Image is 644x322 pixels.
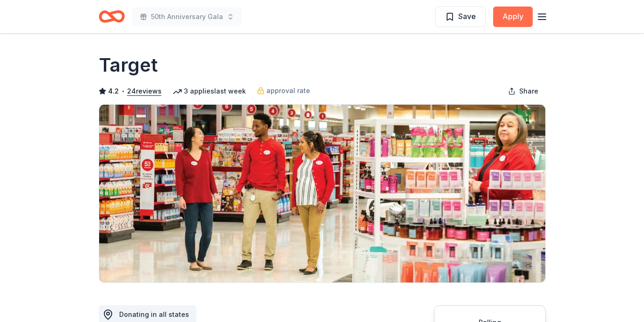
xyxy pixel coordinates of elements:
button: 50th Anniversary Gala [132,7,242,26]
span: 50th Anniversary Gala [151,11,223,22]
span: 4.2 [108,86,119,97]
img: Image for Target [99,105,545,282]
span: approval rate [266,85,310,96]
span: Donating in all states [119,310,189,318]
span: • [121,87,124,95]
span: Share [519,86,538,97]
a: Home [99,6,125,27]
h1: Target [99,52,158,78]
a: approval rate [257,85,310,96]
div: 3 applies last week [173,86,246,97]
span: Save [458,10,476,22]
button: Apply [493,7,533,27]
button: Share [501,82,546,101]
button: Save [435,7,486,27]
button: 24reviews [127,86,162,97]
